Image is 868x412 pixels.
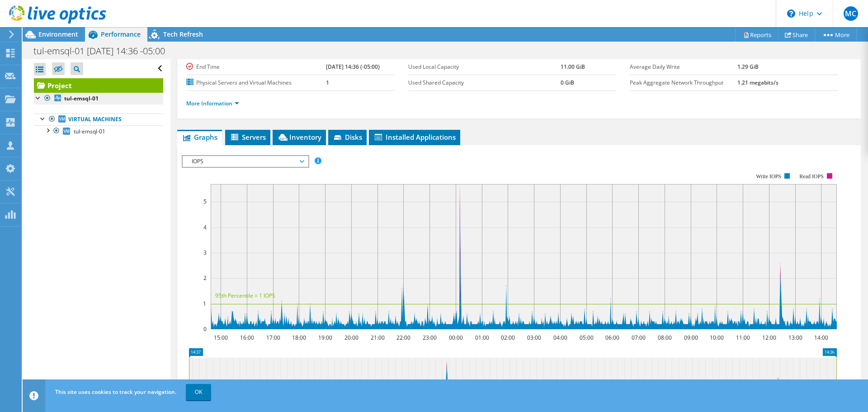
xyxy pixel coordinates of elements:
text: 3 [203,249,207,256]
label: End Time [186,62,326,71]
text: 16:00 [240,334,254,341]
text: 01:00 [475,334,489,341]
label: Peak Aggregate Network Throughput [630,78,737,87]
span: Installed Applications [373,133,456,142]
span: This site uses cookies to track your navigation. [55,388,176,396]
a: OK [186,384,211,400]
text: 21:00 [371,334,385,341]
text: 12:00 [762,334,776,341]
b: 1 [326,79,329,86]
a: Share [778,28,815,42]
a: Reports [735,28,778,42]
h1: tul-emsql-01 [DATE] 14:36 -05:00 [29,46,179,56]
text: 07:00 [632,334,646,341]
span: Inventory [277,133,321,142]
b: tul-emsql-01 [64,95,99,102]
text: 05:00 [580,334,594,341]
text: 03:00 [527,334,541,341]
b: 1.21 megabits/s [737,79,778,86]
text: Read IOPS [800,173,824,180]
a: Project [34,78,163,93]
text: 20:00 [344,334,359,341]
text: 04:00 [553,334,567,341]
b: 11.00 GiB [561,63,585,71]
text: 2 [203,274,207,282]
b: [DATE] 14:36 (-05:00) [326,63,380,71]
text: 11:00 [736,334,750,341]
text: 22:00 [396,334,410,341]
text: 95th Percentile = 1 IOPS [215,292,275,299]
text: 00:00 [449,334,463,341]
label: Used Shared Capacity [408,78,561,87]
text: 09:00 [684,334,698,341]
a: More [815,28,857,42]
text: 0 [203,325,207,333]
text: 23:00 [423,334,437,341]
span: tul-emsql-01 [74,128,105,135]
text: 14:00 [814,334,828,341]
span: IOPS [187,156,303,167]
span: Environment [38,30,78,38]
b: 1.29 GiB [737,63,759,71]
a: tul-emsql-01 [34,125,163,137]
text: Write IOPS [756,173,781,180]
span: Disks [333,133,362,142]
text: 1 [203,300,206,308]
text: 02:00 [501,334,515,341]
svg: \n [787,9,795,18]
span: MC [844,6,858,21]
text: 18:00 [292,334,306,341]
a: tul-emsql-01 [34,93,163,104]
text: 17:00 [266,334,280,341]
a: Virtual Machines [34,114,163,125]
text: 19:00 [318,334,332,341]
label: Average Daily Write [630,62,737,71]
label: Used Local Capacity [408,62,561,71]
b: 0 GiB [561,79,574,86]
span: Graphs [182,133,217,142]
text: 08:00 [658,334,672,341]
span: Servers [230,133,266,142]
text: 06:00 [605,334,619,341]
text: 15:00 [214,334,228,341]
text: 10:00 [710,334,724,341]
text: 5 [203,198,207,205]
label: Physical Servers and Virtual Machines [186,78,326,87]
span: Performance [101,30,141,38]
a: More Information [186,99,239,107]
text: 4 [203,223,207,231]
text: 13:00 [788,334,802,341]
span: Tech Refresh [163,30,203,38]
